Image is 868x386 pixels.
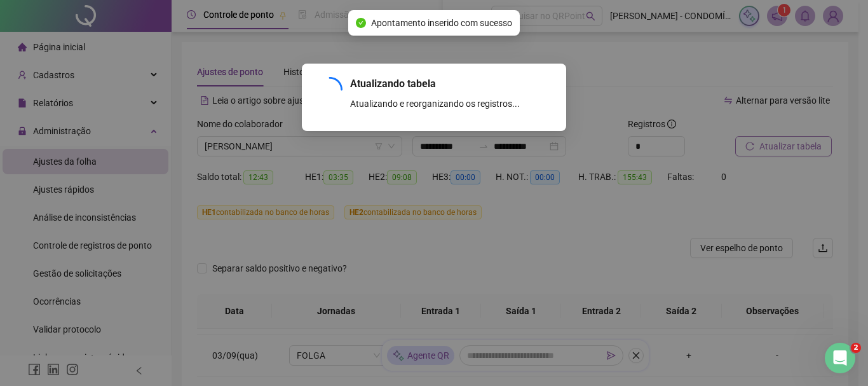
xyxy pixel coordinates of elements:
[825,343,855,373] iframe: Intercom live chat
[356,18,366,28] span: check-circle
[371,16,512,30] span: Apontamento inserido com sucesso
[350,97,551,111] div: Atualizando e reorganizando os registros...
[350,76,551,92] div: Atualizando tabela
[851,343,861,353] span: 2
[317,77,342,102] span: loading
